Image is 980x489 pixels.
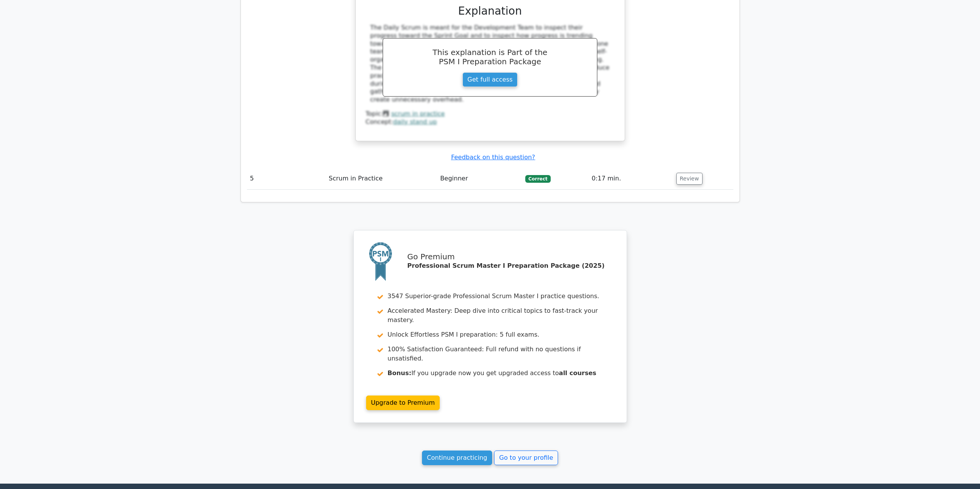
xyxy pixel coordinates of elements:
[391,110,445,117] a: scrum in practice
[676,173,703,185] button: Review
[451,154,535,161] a: Feedback on this question?
[588,168,673,190] td: 0:17 min.
[366,396,440,410] a: Upgrade to Premium
[393,118,437,125] a: daily stand up
[462,72,518,87] a: Get full access
[366,118,615,126] div: Concept:
[370,5,610,18] h3: Explanation
[366,110,615,118] div: Topic:
[247,168,326,190] td: 5
[437,168,522,190] td: Beginner
[370,24,610,104] div: The Daily Scrum is meant for the Development Team to inspect their progress toward the Sprint Goa...
[494,451,558,465] a: Go to your profile
[326,168,437,190] td: Scrum in Practice
[422,451,493,465] a: Continue practicing
[525,175,550,183] span: Correct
